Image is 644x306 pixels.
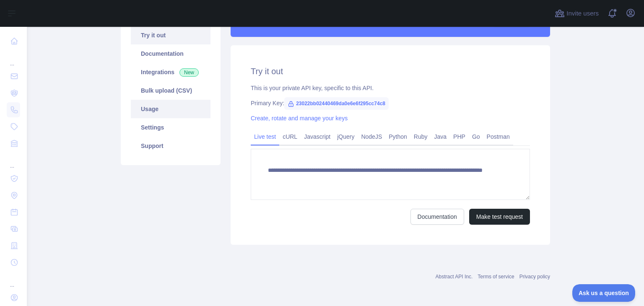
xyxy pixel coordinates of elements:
[131,100,210,118] a: Usage
[431,130,450,143] a: Java
[251,65,530,77] h2: Try it out
[410,130,431,143] a: Ruby
[131,44,210,63] a: Documentation
[483,130,513,143] a: Postman
[179,68,199,77] span: New
[7,272,20,288] div: ...
[301,130,334,143] a: Javascript
[553,7,600,20] button: Invite users
[251,130,279,143] a: Live test
[131,137,210,155] a: Support
[131,26,210,44] a: Try it out
[251,115,348,122] a: Create, rotate and manage your keys
[7,153,20,169] div: ...
[450,130,469,143] a: PHP
[358,130,385,143] a: NodeJS
[469,209,530,225] button: Make test request
[251,84,530,92] div: This is your private API key, specific to this API.
[251,99,530,107] div: Primary Key:
[284,97,389,110] span: 23022bb02440469da0e6e6f295cc74c8
[436,274,473,280] a: Abstract API Inc.
[572,284,636,302] iframe: Toggle Customer Support
[279,130,301,143] a: cURL
[131,81,210,100] a: Bulk upload (CSV)
[410,209,464,225] a: Documentation
[478,274,514,280] a: Terms of service
[385,130,410,143] a: Python
[469,130,483,143] a: Go
[334,130,358,143] a: jQuery
[131,63,210,81] a: Integrations New
[519,274,550,280] a: Privacy policy
[7,50,20,67] div: ...
[566,9,599,18] span: Invite users
[131,118,210,137] a: Settings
